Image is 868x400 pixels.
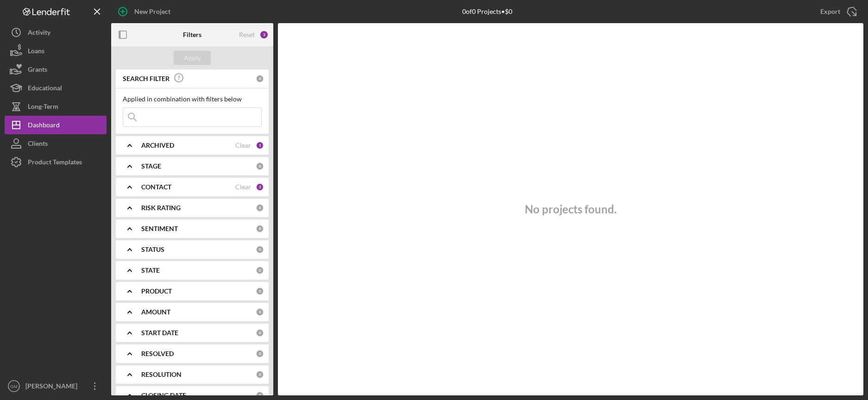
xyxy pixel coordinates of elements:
[184,51,201,65] div: Apply
[5,377,107,395] button: GM[PERSON_NAME]
[141,287,172,295] b: PRODUCT
[141,183,171,191] b: CONTACT
[5,42,107,60] button: Loans
[256,245,264,254] div: 0
[141,371,182,378] b: RESOLUTION
[811,2,863,21] button: Export
[141,308,170,316] b: AMOUNT
[5,97,107,116] button: Long-Term
[256,350,264,358] div: 0
[235,142,251,149] div: Clear
[5,60,107,79] button: Grants
[525,203,616,216] h3: No projects found.
[256,391,264,400] div: 0
[820,2,840,21] div: Export
[23,377,83,398] div: [PERSON_NAME]
[28,134,48,155] div: Clients
[134,2,170,21] div: New Project
[28,60,47,81] div: Grants
[256,370,264,379] div: 0
[5,79,107,97] button: Educational
[123,75,170,82] b: SEARCH FILTER
[239,31,255,38] div: Reset
[141,350,174,357] b: RESOLVED
[256,287,264,295] div: 0
[5,116,107,134] button: Dashboard
[256,308,264,316] div: 0
[5,153,107,171] button: Product Templates
[256,183,264,191] div: 2
[256,225,264,233] div: 0
[123,95,262,103] div: Applied in combination with filters below
[10,384,17,389] text: GM
[111,2,180,21] button: New Project
[256,204,264,212] div: 0
[256,141,264,150] div: 1
[256,266,264,275] div: 0
[141,246,164,253] b: STATUS
[141,204,181,212] b: RISK RATING
[141,329,178,337] b: START DATE
[141,392,186,399] b: CLOSING DATE
[235,183,251,191] div: Clear
[5,23,107,42] button: Activity
[256,329,264,337] div: 0
[141,225,178,232] b: SENTIMENT
[462,8,512,15] div: 0 of 0 Projects • $0
[28,116,60,137] div: Dashboard
[183,31,201,38] b: Filters
[28,97,58,118] div: Long-Term
[141,267,160,274] b: STATE
[141,162,161,170] b: STAGE
[174,51,211,65] button: Apply
[28,153,82,174] div: Product Templates
[256,162,264,170] div: 0
[28,42,44,62] div: Loans
[5,134,107,153] button: Clients
[259,30,269,39] div: 3
[141,142,174,149] b: ARCHIVED
[28,79,62,100] div: Educational
[256,75,264,83] div: 0
[28,23,50,44] div: Activity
